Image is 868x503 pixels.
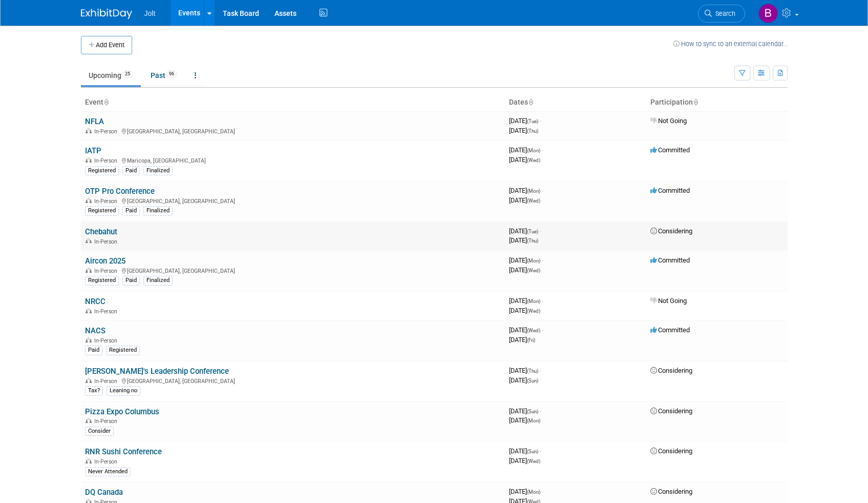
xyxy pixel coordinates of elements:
[94,157,120,164] span: In-Person
[94,337,120,344] span: In-Person
[527,409,538,414] span: (Sun)
[85,227,117,236] a: Chebahut
[86,198,92,203] img: In-Person Event
[86,128,92,133] img: In-Person Event
[122,166,140,175] div: Paid
[540,227,541,235] span: -
[85,256,125,266] a: Aircon 2025
[509,407,541,415] span: [DATE]
[85,407,159,416] a: Pizza Expo Columbus
[527,458,540,464] span: (Wed)
[540,407,541,415] span: -
[85,447,162,456] a: RNR Sushi Conference
[122,206,140,215] div: Paid
[527,118,538,124] span: (Tue)
[650,326,690,334] span: Committed
[85,117,104,126] a: NFLA
[94,128,120,135] span: In-Person
[143,276,173,285] div: Finalized
[85,467,131,476] div: Never Attended
[527,238,538,244] span: (Thu)
[81,94,505,111] th: Event
[698,5,745,23] a: Search
[85,187,155,196] a: OTP Pro Conference
[509,297,543,305] span: [DATE]
[509,256,543,264] span: [DATE]
[540,447,541,455] span: -
[85,166,119,175] div: Registered
[527,337,535,343] span: (Fri)
[509,117,541,125] span: [DATE]
[86,458,92,464] img: In-Person Event
[527,298,540,304] span: (Mon)
[527,268,540,273] span: (Wed)
[81,9,132,19] img: ExhibitDay
[540,367,541,374] span: -
[509,266,540,274] span: [DATE]
[528,98,533,106] a: Sort by Start Date
[509,156,540,164] span: [DATE]
[509,146,543,154] span: [DATE]
[85,386,103,395] div: Tax?
[650,187,690,194] span: Committed
[86,238,92,244] img: In-Person Event
[86,418,92,423] img: In-Person Event
[527,198,540,204] span: (Wed)
[103,98,109,106] a: Sort by Event Name
[650,488,692,495] span: Considering
[85,326,105,335] a: NACS
[646,94,788,111] th: Participation
[509,447,541,455] span: [DATE]
[85,156,501,164] div: Maricopa, [GEOGRAPHIC_DATA]
[94,378,120,385] span: In-Person
[527,258,540,264] span: (Mon)
[712,10,735,17] span: Search
[85,346,102,355] div: Paid
[542,297,543,305] span: -
[542,146,543,154] span: -
[85,297,105,306] a: NRCC
[81,36,132,54] button: Add Event
[85,196,501,205] div: [GEOGRAPHIC_DATA], [GEOGRAPHIC_DATA]
[527,229,538,234] span: (Tue)
[758,4,778,23] img: Brooke Valderrama
[85,276,119,285] div: Registered
[86,337,92,343] img: In-Person Event
[143,206,173,215] div: Finalized
[693,98,698,106] a: Sort by Participation Type
[107,386,140,395] div: Leaning no
[527,378,538,384] span: (Sun)
[509,367,541,374] span: [DATE]
[509,236,538,244] span: [DATE]
[527,489,540,495] span: (Mon)
[85,146,101,155] a: IATP
[86,308,92,313] img: In-Person Event
[143,166,173,175] div: Finalized
[505,94,646,111] th: Dates
[542,326,543,334] span: -
[650,146,690,154] span: Committed
[509,326,543,334] span: [DATE]
[94,418,120,425] span: In-Person
[122,276,140,285] div: Paid
[166,70,177,78] span: 96
[650,297,687,305] span: Not Going
[527,188,540,194] span: (Mon)
[527,328,540,333] span: (Wed)
[673,40,788,48] a: How to sync to an external calendar...
[509,376,538,384] span: [DATE]
[106,346,140,355] div: Registered
[527,157,540,163] span: (Wed)
[509,307,540,314] span: [DATE]
[85,266,501,274] div: [GEOGRAPHIC_DATA], [GEOGRAPHIC_DATA]
[527,449,538,454] span: (Sun)
[540,117,541,125] span: -
[509,336,535,344] span: [DATE]
[94,238,120,245] span: In-Person
[650,407,692,415] span: Considering
[509,457,540,465] span: [DATE]
[650,227,692,235] span: Considering
[122,70,133,78] span: 25
[542,187,543,194] span: -
[527,308,540,314] span: (Wed)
